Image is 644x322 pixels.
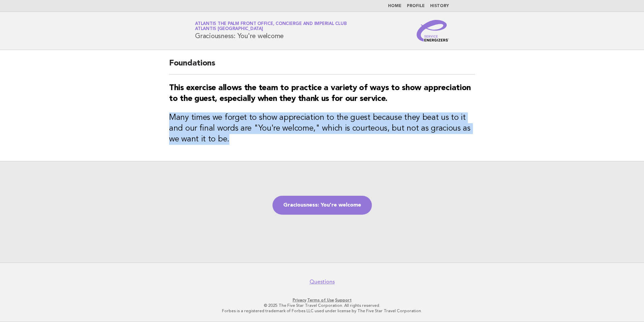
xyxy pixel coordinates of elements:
[272,196,372,215] a: Graciousness: You're welcome
[407,4,425,8] a: Profile
[307,298,334,302] a: Terms of Use
[169,58,475,75] h2: Foundations
[116,303,528,308] p: © 2025 The Five Star Travel Corporation. All rights reserved.
[195,22,347,31] a: Atlantis The Palm Front Office, Concierge and Imperial ClubAtlantis [GEOGRAPHIC_DATA]
[169,112,475,145] h3: Many times we forget to show appreciation to the guest because they beat us to it and our final w...
[116,308,528,314] p: Forbes is a registered trademark of Forbes LLC used under license by The Five Star Travel Corpora...
[388,4,401,8] a: Home
[335,298,352,302] a: Support
[195,22,347,39] h1: Graciousness: You're welcome
[417,20,449,42] img: Service Energizers
[116,297,528,303] p: · ·
[430,4,449,8] a: History
[293,298,306,302] a: Privacy
[169,84,471,103] strong: This exercise allows the team to practice a variety of ways to show appreciation to the guest, es...
[195,27,263,31] span: Atlantis [GEOGRAPHIC_DATA]
[310,278,335,285] a: Questions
